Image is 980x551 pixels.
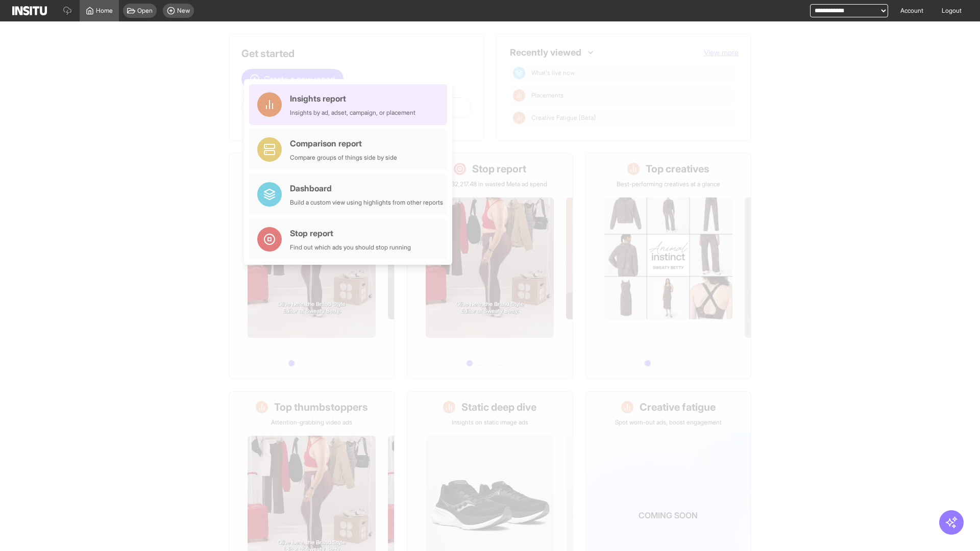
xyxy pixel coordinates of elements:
span: New [177,7,190,15]
div: Dashboard [290,182,443,194]
div: Insights by ad, adset, campaign, or placement [290,109,415,117]
div: Stop report [290,227,411,239]
div: Find out which ads you should stop running [290,243,411,252]
span: Home [96,7,113,15]
div: Build a custom view using highlights from other reports [290,198,443,207]
span: Open [137,7,153,15]
div: Compare groups of things side by side [290,154,397,162]
img: Logo [12,6,47,15]
div: Comparison report [290,137,397,149]
div: Insights report [290,92,415,105]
